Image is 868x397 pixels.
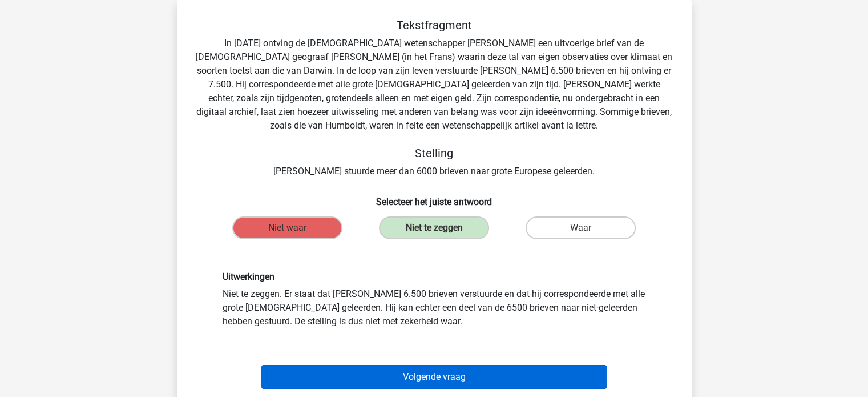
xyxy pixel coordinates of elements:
[223,271,646,282] h6: Uitwerkingen
[195,18,673,178] div: In [DATE] ontving de [DEMOGRAPHIC_DATA] wetenschapper [PERSON_NAME] een uitvoerige brief van de [...
[232,216,342,239] label: Niet waar
[379,216,489,239] label: Niet te zeggen
[195,187,673,207] h6: Selecteer het juiste antwoord
[214,271,655,328] div: Niet te zeggen. Er staat dat [PERSON_NAME] 6.500 brieven verstuurde en dat hij correspondeerde me...
[261,365,607,389] button: Volgende vraag
[195,146,673,160] h5: Stelling
[526,216,636,239] label: Waar
[195,18,673,32] h5: Tekstfragment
